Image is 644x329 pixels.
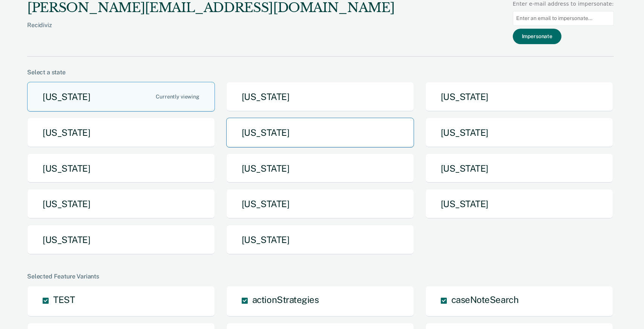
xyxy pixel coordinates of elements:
[513,11,614,26] input: Enter an email to impersonate...
[27,118,215,148] button: [US_STATE]
[425,82,613,112] button: [US_STATE]
[252,294,319,305] span: actionStrategies
[513,29,561,44] button: Impersonate
[27,225,215,255] button: [US_STATE]
[27,273,614,280] div: Selected Feature Variants
[451,294,518,305] span: caseNoteSearch
[226,189,414,219] button: [US_STATE]
[226,225,414,255] button: [US_STATE]
[425,189,613,219] button: [US_STATE]
[27,22,394,41] div: Recidiviz
[27,189,215,219] button: [US_STATE]
[425,154,613,183] button: [US_STATE]
[425,118,613,148] button: [US_STATE]
[27,82,215,112] button: [US_STATE]
[53,294,75,305] span: TEST
[27,69,614,76] div: Select a state
[27,154,215,183] button: [US_STATE]
[226,82,414,112] button: [US_STATE]
[226,154,414,183] button: [US_STATE]
[226,118,414,148] button: [US_STATE]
